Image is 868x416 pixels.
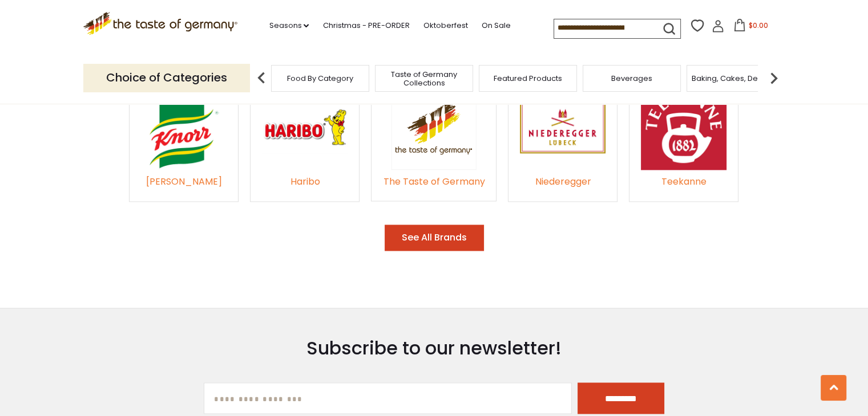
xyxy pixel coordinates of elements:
a: Seasons [269,19,309,32]
img: Teekanne [641,84,726,170]
a: Niederegger [520,161,605,190]
span: $0.00 [748,21,768,30]
button: $0.00 [726,19,775,36]
a: Featured Products [494,74,562,83]
img: Niederegger [520,84,605,170]
a: Teekanne [641,161,726,190]
div: The Taste of Germany [383,174,485,190]
div: Haribo [262,174,348,190]
a: Oktoberfest [423,19,467,32]
img: previous arrow [250,67,273,89]
a: Baking, Cakes, Desserts [692,74,780,83]
a: Taste of Germany Collections [378,70,470,87]
a: Beverages [611,74,652,83]
a: Food By Category [287,74,353,83]
div: Teekanne [641,174,726,190]
a: On Sale [481,19,510,32]
img: Haribo [262,84,348,170]
img: The Taste of Germany [391,84,477,169]
a: Christmas - PRE-ORDER [322,19,409,32]
div: [PERSON_NAME] [141,174,227,190]
button: See All Brands [385,225,484,251]
a: The Taste of Germany [383,161,485,190]
img: Knorr [141,84,227,170]
div: Niederegger [520,174,605,190]
a: Haribo [262,161,348,190]
p: Choice of Categories [83,64,250,92]
img: next arrow [762,67,785,89]
h3: Subscribe to our newsletter! [204,337,664,360]
a: [PERSON_NAME] [141,161,227,190]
